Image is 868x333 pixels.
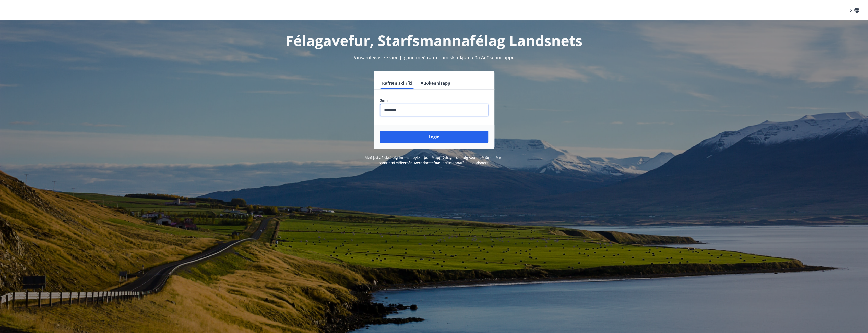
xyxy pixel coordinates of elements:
[401,160,439,165] a: Persónuverndarstefna
[419,77,452,89] button: Auðkennisapp
[256,31,612,50] h1: Félagavefur, Starfsmannafélag Landsnets
[380,98,488,103] label: Sími
[380,77,414,89] button: Rafræn skilríki
[846,6,862,15] button: ÍS
[354,54,514,60] span: Vinsamlegast skráðu þig inn með rafrænum skilríkjum eða Auðkennisappi.
[365,155,503,165] span: Með því að skrá þig inn samþykkir þú að upplýsingar um þig séu meðhöndlaðar í samræmi við Starfsm...
[380,131,488,143] button: Login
